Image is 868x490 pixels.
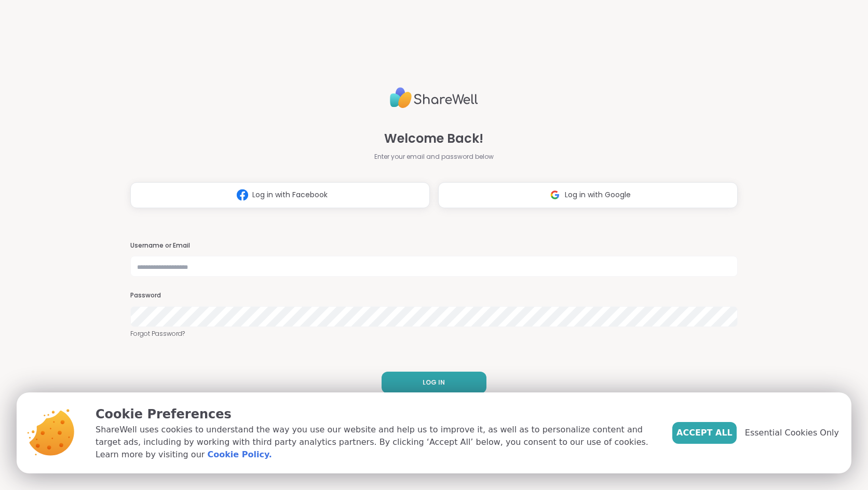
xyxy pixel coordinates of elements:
span: Enter your email and password below [374,152,494,161]
span: Welcome Back! [384,129,483,148]
span: Log in with Facebook [252,189,328,200]
button: Accept All [672,422,737,444]
img: ShareWell Logomark [233,185,252,205]
button: LOG IN [382,372,486,393]
h3: Password [130,291,738,300]
span: LOG IN [423,378,445,387]
p: Cookie Preferences [96,405,656,424]
button: Log in with Facebook [130,182,430,208]
button: Log in with Google [438,182,738,208]
h3: Username or Email [130,241,738,250]
a: Forgot Password? [130,329,738,338]
span: Accept All [676,427,733,439]
img: ShareWell Logomark [545,185,565,205]
span: Essential Cookies Only [745,427,839,439]
a: Cookie Policy. [207,448,272,461]
span: Log in with Google [565,189,631,200]
p: ShareWell uses cookies to understand the way you use our website and help us to improve it, as we... [96,424,656,461]
img: ShareWell Logo [390,83,478,113]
